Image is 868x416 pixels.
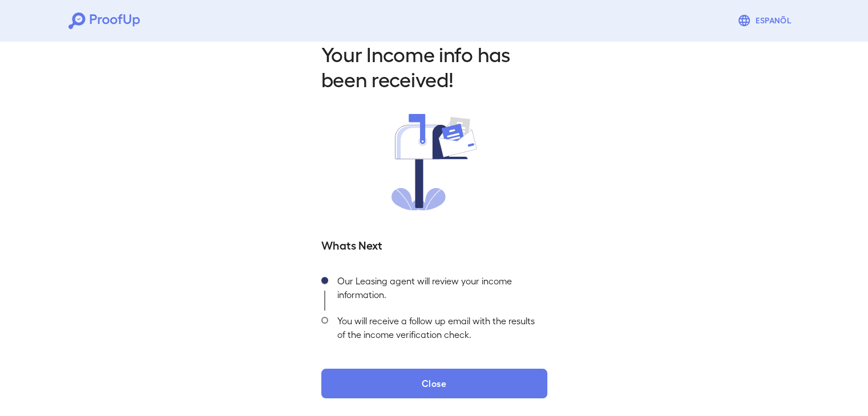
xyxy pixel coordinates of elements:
button: Close [321,369,547,398]
div: You will receive a follow up email with the results of the income verification check. [328,311,547,350]
button: Espanõl [733,9,800,32]
div: Our Leasing agent will review your income information. [328,271,547,311]
h5: Whats Next [321,236,547,252]
h2: Your Income info has been received! [321,41,547,91]
img: received.svg [391,114,477,210]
